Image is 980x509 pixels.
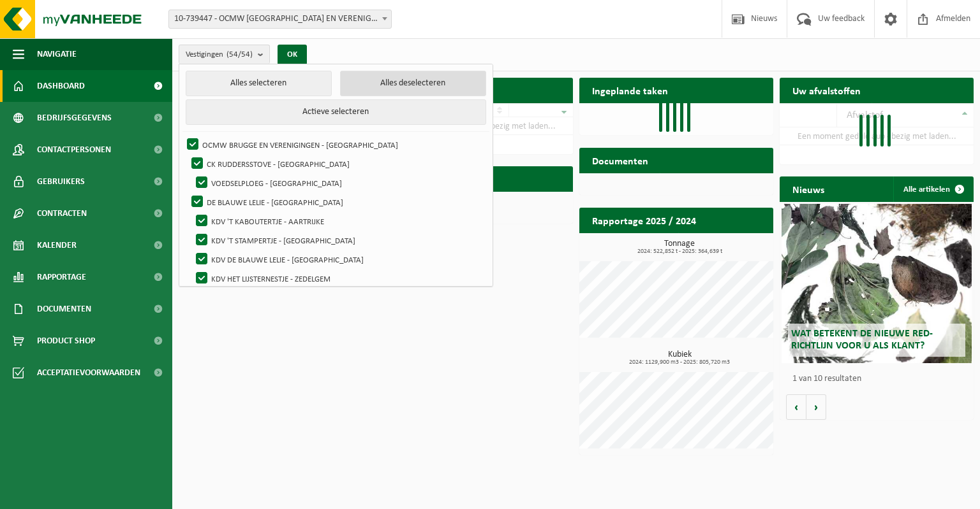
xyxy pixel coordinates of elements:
span: 2024: 522,852 t - 2025: 364,639 t [586,248,773,255]
label: DE BLAUWE LELIE - [GEOGRAPHIC_DATA] [189,192,486,211]
count: (54/54) [226,50,253,59]
a: Alle artikelen [893,176,972,202]
button: Alles deselecteren [340,71,486,96]
h3: Tonnage [586,240,773,255]
label: KDV DE BLAUWE LELIE - [GEOGRAPHIC_DATA] [193,250,486,269]
span: Gebruikers [37,166,85,197]
span: 10-739447 - OCMW BRUGGE EN VERENIGINGEN - BRUGGE [168,10,392,29]
label: KDV 'T STAMPERTJE - [GEOGRAPHIC_DATA] [193,231,486,250]
h2: Nieuws [780,176,837,201]
span: Contracten [37,197,87,229]
span: Acceptatievoorwaarden [37,357,140,389]
span: Contactpersonen [37,134,111,166]
h2: Uw afvalstoffen [780,78,873,103]
label: KDV 'T KABOUTERTJE - AARTRIJKE [193,211,486,231]
label: OCMW BRUGGE EN VERENIGINGEN - [GEOGRAPHIC_DATA] [184,135,485,154]
span: Vestigingen [186,45,253,64]
button: Actieve selecteren [186,99,486,125]
span: Dashboard [37,70,85,102]
span: 2024: 1129,900 m3 - 2025: 805,720 m3 [586,359,773,366]
label: VOEDSELPLOEG - [GEOGRAPHIC_DATA] [193,173,486,192]
h3: Kubiek [586,350,773,366]
label: KDV HET LIJSTERNESTJE - ZEDELGEM [193,269,486,288]
h2: Ingeplande taken [579,78,681,103]
button: Vorige [786,394,806,420]
button: Alles selecteren [186,71,332,96]
span: Kalender [37,229,77,261]
span: Product Shop [37,325,95,357]
span: Bedrijfsgegevens [37,102,112,134]
a: Wat betekent de nieuwe RED-richtlijn voor u als klant? [782,204,972,363]
a: Bekijk rapportage [678,233,772,258]
h2: Rapportage 2025 / 2024 [579,208,709,233]
span: 10-739447 - OCMW BRUGGE EN VERENIGINGEN - BRUGGE [169,10,391,28]
label: CK RUDDERSSTOVE - [GEOGRAPHIC_DATA] [189,154,486,173]
span: Documenten [37,293,91,325]
button: Vestigingen(54/54) [179,45,270,64]
button: OK [278,45,307,65]
h2: Documenten [579,148,661,173]
p: 1 van 10 resultaten [792,375,967,384]
span: Rapportage [37,261,86,293]
span: Wat betekent de nieuwe RED-richtlijn voor u als klant? [791,329,933,351]
button: Volgende [806,394,826,420]
span: Navigatie [37,38,77,70]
